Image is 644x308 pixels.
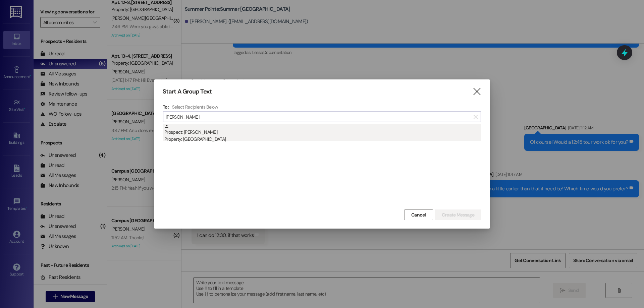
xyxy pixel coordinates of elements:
span: Create Message [442,211,474,219]
span: Cancel [411,211,426,219]
h4: Select Recipients Below [172,104,218,110]
h3: To: [163,104,169,110]
button: Create Message [435,209,481,220]
h3: Start A Group Text [163,88,212,96]
div: Property: [GEOGRAPHIC_DATA] [164,136,481,143]
i:  [474,114,477,120]
div: Prospect: [PERSON_NAME] [164,124,481,143]
input: Search for any contact or apartment [166,112,470,122]
i:  [472,88,481,95]
button: Clear text [470,112,481,122]
div: Prospect: [PERSON_NAME]Property: [GEOGRAPHIC_DATA] [163,124,481,141]
button: Cancel [404,209,433,220]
